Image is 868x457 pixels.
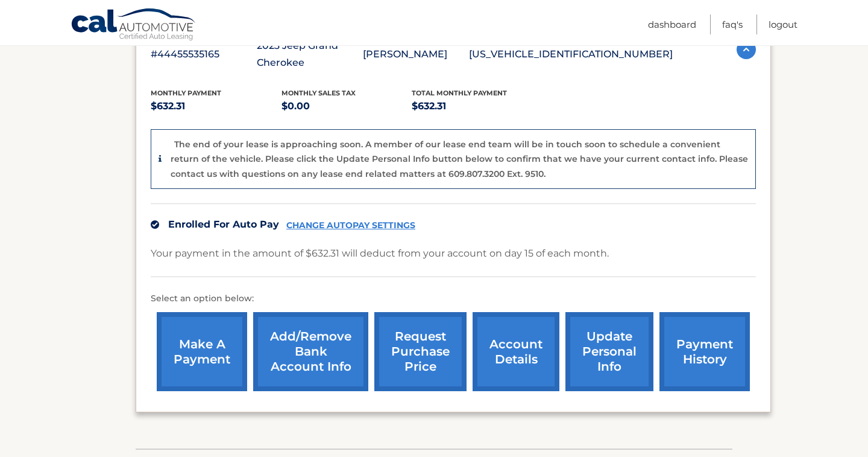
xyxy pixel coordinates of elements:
a: Cal Automotive [71,8,197,43]
a: CHANGE AUTOPAY SETTINGS [286,220,415,231]
a: Logout [769,14,797,34]
span: Total Monthly Payment [412,89,507,97]
span: Enrolled For Auto Pay [168,219,279,230]
p: $0.00 [281,98,412,115]
a: Add/Remove bank account info [253,312,368,391]
span: Monthly sales Tax [281,89,356,97]
p: Your payment in the amount of $632.31 will deduct from your account on day 15 of each month. [151,245,609,262]
p: The end of your lease is approaching soon. A member of our lease end team will be in touch soon t... [171,139,748,179]
img: check.svg [151,220,159,229]
p: [US_VEHICLE_IDENTIFICATION_NUMBER] [469,46,673,63]
a: payment history [659,312,750,391]
a: account details [473,312,559,391]
p: [PERSON_NAME] [363,46,469,63]
p: Select an option below: [151,292,756,306]
p: 2023 Jeep Grand Cherokee [257,37,363,71]
a: update personal info [565,312,653,391]
p: $632.31 [151,98,281,115]
a: Dashboard [648,14,696,34]
a: FAQ's [722,14,743,34]
a: request purchase price [374,312,467,391]
img: accordion-active.svg [737,40,756,59]
a: make a payment [157,312,247,391]
span: Monthly Payment [151,89,221,97]
p: $632.31 [412,98,542,115]
p: #44455535165 [151,46,257,63]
